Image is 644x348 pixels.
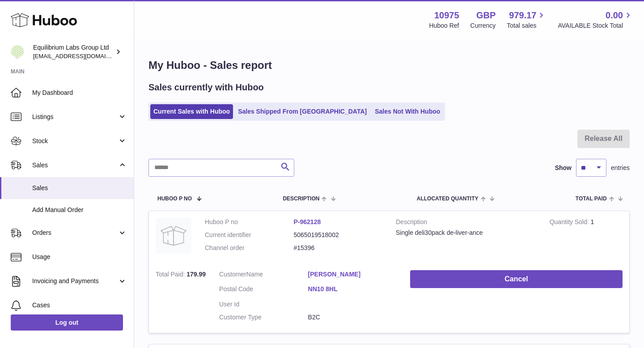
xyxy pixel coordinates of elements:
a: [PERSON_NAME] [308,270,397,279]
span: Cases [32,301,127,310]
span: Listings [32,113,118,121]
div: Equilibrium Labs Group Ltd [33,43,114,60]
span: [EMAIL_ADDRESS][DOMAIN_NAME] [33,52,131,59]
span: Invoicing and Payments [32,277,118,285]
span: Customer [219,271,246,278]
strong: Description [396,218,536,229]
a: 0.00 AVAILABLE Stock Total [558,9,633,30]
dt: User Id [219,300,308,309]
dt: Name [219,270,308,281]
button: Cancel [410,270,623,289]
a: NN10 8HL [308,285,397,293]
span: Description [283,196,319,202]
strong: 10975 [434,9,459,21]
span: Total sales [507,21,547,30]
span: Sales [32,161,118,170]
span: 179.99 [186,271,206,278]
dt: Current identifier [205,231,294,239]
h1: My Huboo - Sales report [148,58,630,72]
dd: #15396 [294,244,383,252]
strong: Quantity Sold [550,218,591,228]
dt: Postal Code [219,285,308,296]
span: Usage [32,253,127,261]
span: My Dashboard [32,89,127,97]
span: Huboo P no [157,196,192,202]
img: no-photo.jpg [156,218,191,254]
img: huboo@equilibriumlabs.com [11,45,24,59]
dd: 5065019518002 [294,231,383,239]
label: Show [555,164,572,172]
a: 979.17 Total sales [507,9,547,30]
span: Orders [32,229,118,237]
strong: Total Paid [156,271,186,280]
span: Sales [32,184,127,192]
a: Current Sales with Huboo [150,104,233,119]
span: AVAILABLE Stock Total [558,21,633,30]
td: 1 [543,211,629,263]
span: 0.00 [606,9,623,21]
dt: Channel order [205,244,294,252]
a: Log out [11,314,123,331]
div: Huboo Ref [429,21,459,30]
strong: GBP [476,9,496,21]
span: Total paid [576,196,607,202]
span: 979.17 [509,9,536,21]
div: Single deli30pack de-liver-ance [396,229,536,237]
span: Add Manual Order [32,206,127,214]
span: Stock [32,137,118,145]
span: entries [611,164,630,172]
a: Sales Shipped From [GEOGRAPHIC_DATA] [235,104,370,119]
a: Sales Not With Huboo [372,104,443,119]
dt: Customer Type [219,313,308,322]
dd: B2C [308,313,397,322]
h2: Sales currently with Huboo [148,81,264,93]
a: P-962128 [294,218,321,225]
dt: Huboo P no [205,218,294,226]
div: Currency [470,21,496,30]
span: ALLOCATED Quantity [417,196,479,202]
